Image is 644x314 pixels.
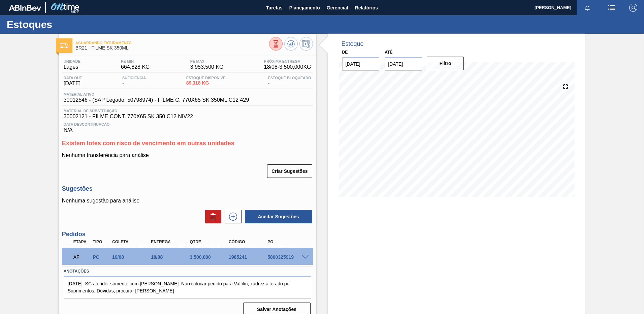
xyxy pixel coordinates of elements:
div: 3.500,000 [188,254,232,260]
h1: Estoques [7,21,126,28]
button: Notificações [577,3,598,12]
h3: Sugestões [62,185,313,192]
span: PE MAX [190,59,224,63]
span: Data Descontinuação [64,122,311,126]
div: N/A [62,120,313,133]
button: Criar Sugestões [267,164,312,178]
div: Nova sugestão [221,210,241,223]
button: Programar Estoque [299,37,313,51]
span: Suficiência [122,76,146,80]
span: Material ativo [64,92,249,96]
span: PE MIN [121,59,150,63]
span: 664,828 KG [121,64,150,70]
div: Excluir Sugestões [202,210,221,223]
h3: Pedidos [62,231,313,238]
input: dd/mm/yyyy [342,57,380,71]
div: Criar Sugestões [268,164,313,179]
button: Filtro [427,57,464,70]
span: [DATE] [64,81,82,87]
img: Logout [629,4,637,12]
p: Nenhuma transferência para análise [62,152,313,158]
button: Aceitar Sugestões [245,210,312,223]
div: Pedido de Compra [91,254,111,260]
span: Aguardando Faturamento [75,41,269,45]
div: 16/08/2025 [110,254,154,260]
img: TNhmsLtSVTkK8tSr43FrP2fwEKptu5GPRR3wAAAABJRU5ErkJggg== [9,5,41,11]
button: Atualizar Gráfico [284,37,298,51]
img: Ícone [60,43,68,48]
span: Próxima Entrega [264,59,311,63]
span: Unidade [64,59,80,63]
span: Planejamento [289,4,320,12]
span: Gerencial [327,4,348,12]
label: Anotações [64,266,311,276]
div: - [266,76,313,87]
div: - [121,76,148,87]
span: BR21 - FILME SK 350ML [75,45,269,51]
div: Aguardando Faturamento [72,250,92,264]
div: Etapa [72,240,92,244]
div: Entrega [149,240,193,244]
span: 18/08 - 3.500,000 KG [264,64,311,70]
div: Qtde [188,240,232,244]
div: Aceitar Sugestões [241,209,313,224]
button: Visão Geral dos Estoques [269,37,283,51]
span: Material de Substituição [64,109,311,113]
div: 18/08/2025 [149,254,193,260]
span: Estoque Disponível [186,76,228,80]
span: 30012546 - (SAP Legado: 50798974) - FILME C. 770X65 SK 350ML C12 429 [64,97,249,103]
span: Data out [64,76,82,80]
span: 89,318 KG [186,81,228,86]
span: Relatórios [355,4,378,12]
span: 30002121 - FILME CONT. 770X65 SK 350 C12 NIV22 [64,114,311,120]
input: dd/mm/yyyy [385,57,422,71]
p: Nenhuma sugestão para análise [62,198,313,204]
div: Código [227,240,270,244]
span: Estoque Bloqueado [268,76,311,80]
span: 3.953,500 KG [190,64,224,70]
img: userActions [608,4,616,12]
div: Estoque [342,40,364,48]
div: Tipo [91,240,111,244]
span: Tarefas [266,4,283,12]
p: AF [73,254,90,260]
textarea: [DATE]: SC atender somente com [PERSON_NAME]. Não colocar pedido para Valfilm, xadrez alterado po... [64,276,311,299]
div: PO [266,240,309,244]
div: 1985241 [227,254,270,260]
span: Existem lotes com risco de vencimento em outras unidades [62,140,234,147]
div: Coleta [110,240,154,244]
label: Até [385,50,392,55]
div: 5800325919 [266,254,309,260]
span: Lages [64,64,80,70]
label: De [342,50,348,55]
